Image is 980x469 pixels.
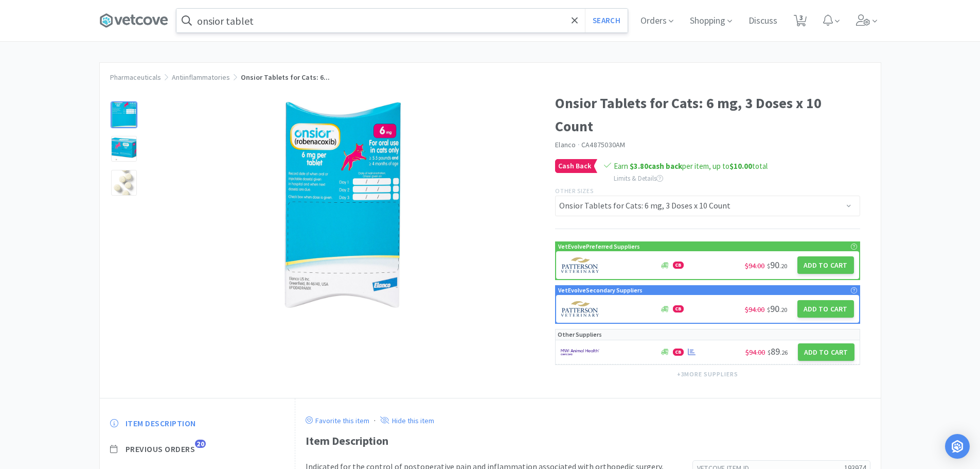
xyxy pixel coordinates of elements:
[729,161,752,171] span: $10.00
[561,301,600,317] img: f5e969b455434c6296c6d81ef179fa71_3.png
[744,16,781,26] a: Discuss
[945,434,970,459] div: Open Intercom Messenger
[558,285,643,295] p: VetEvolve Secondary Suppliers
[790,18,811,27] a: 3
[767,262,770,270] span: $
[561,257,600,273] img: f5e969b455434c6296c6d81ef179fa71_3.png
[374,414,376,427] div: ·
[561,344,599,360] img: f6b2451649754179b5b4e0c70c3f7cb0_2.png
[558,241,640,251] p: VetEvolve Preferred Suppliers
[745,348,765,357] span: $94.00
[614,161,768,171] span: Earn per item, up to total
[768,349,771,356] span: $
[585,9,628,32] button: Search
[555,92,860,138] h1: Onsior Tablets for Cats: 6 mg, 3 Doses x 10 Count
[581,140,626,149] span: CA4875030AM
[630,161,648,171] span: $3.80
[768,345,788,357] span: 89
[389,416,434,425] p: Hide this item
[110,73,161,82] a: Pharmaceuticals
[673,306,683,312] span: CB
[779,306,787,314] span: . 20
[745,305,764,314] span: $94.00
[172,73,230,82] a: Antiinflammatories
[555,140,576,149] a: Elanco
[797,300,854,318] button: Add to Cart
[767,303,787,315] span: 90
[126,444,195,455] span: Previous Orders
[797,256,854,274] button: Add to Cart
[578,140,580,149] span: ·
[767,259,787,271] span: 90
[614,174,663,183] span: Limits & Details
[555,186,860,196] p: Other Sizes
[673,349,683,355] span: CB
[556,160,594,172] span: Cash Back
[558,329,602,339] p: Other Suppliers
[767,306,770,314] span: $
[306,432,870,450] div: Item Description
[176,9,628,32] input: Search by item, sku, manufacturer, ingredient, size...
[673,262,683,268] span: CB
[672,367,743,381] button: +3more suppliers
[313,416,369,425] p: Favorite this item
[779,262,787,270] span: . 20
[780,349,788,356] span: . 26
[284,102,401,308] img: 34f35e6415a94aaea547e0d457ad3d72_204306.jpeg
[630,161,682,171] strong: cash back
[126,418,196,429] span: Item Description
[241,73,330,82] span: Onsior Tablets for Cats: 6...
[195,440,206,448] span: 20
[798,343,854,361] button: Add to Cart
[745,261,764,270] span: $94.00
